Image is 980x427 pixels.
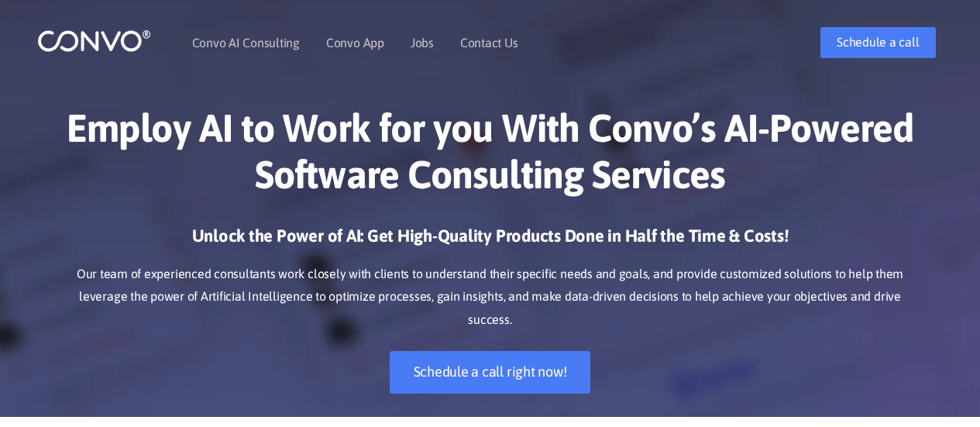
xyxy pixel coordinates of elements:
[390,351,591,394] a: Schedule a call right now!
[60,225,920,259] h3: Unlock the Power of AI: Get High-Quality Products Done in Half the Time & Costs!
[820,27,935,58] a: Schedule a call
[60,263,920,332] p: Our team of experienced consultants work closely with clients to understand their specific needs ...
[60,105,920,209] h1: Employ AI to Work for you With Convo’s AI-Powered Software Consulting Services
[37,29,151,53] img: logo_1.png
[192,36,300,49] a: Convo AI Consulting
[326,36,384,49] a: Convo App
[460,36,518,49] a: Contact Us
[411,36,434,49] a: Jobs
